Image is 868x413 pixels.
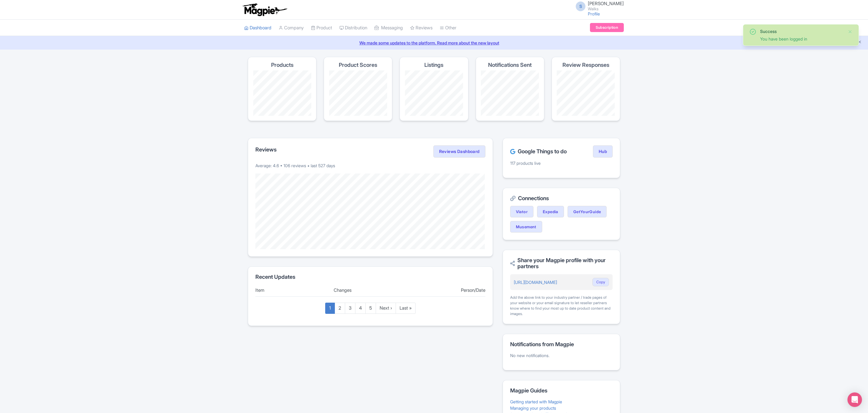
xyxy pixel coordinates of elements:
a: Distribution [339,20,367,36]
p: Average: 4.6 • 106 reviews • last 527 days [255,162,485,169]
h2: Notifications from Magpie [510,341,613,347]
a: Getting started with Magpie [510,399,562,404]
small: Walks [588,7,624,11]
span: S [576,2,585,11]
h2: Magpie Guides [510,388,613,394]
a: Subscription [590,23,624,32]
h4: Product Scores [339,62,377,68]
a: 5 [365,303,376,314]
h2: Google Things to do [510,148,567,154]
div: Changes [334,287,407,294]
a: Viator [510,206,533,217]
a: 4 [355,303,366,314]
a: Other [440,20,456,36]
a: Last » [396,303,416,314]
button: Close announcement [857,39,862,46]
h4: Products [271,62,293,68]
h2: Recent Updates [255,274,485,280]
h4: Listings [424,62,443,68]
a: Expedia [537,206,564,217]
div: You have been logged in [760,36,843,42]
a: Messaging [374,20,403,36]
a: Managing your products [510,405,556,411]
a: 2 [335,303,345,314]
a: Profile [588,11,600,16]
h4: Review Responses [562,62,609,68]
div: Person/Date [412,287,485,294]
img: logo-ab69f6fb50320c5b225c76a69d11143b.png [241,3,288,16]
p: No new notifications. [510,352,613,359]
a: Next › [376,303,396,314]
a: We made some updates to the platform. Read more about the new layout [4,40,864,46]
a: Reviews Dashboard [433,145,485,158]
h2: Share your Magpie profile with your partners [510,257,613,269]
h2: Reviews [255,147,277,153]
a: 3 [345,303,355,314]
a: Hub [593,145,613,158]
div: Add the above link to your industry partner / trade pages of your website or your email signature... [510,295,613,317]
h2: Connections [510,195,613,201]
a: Dashboard [244,20,271,36]
a: Musement [510,221,542,233]
a: S [PERSON_NAME] Walks [572,1,624,11]
h4: Notifications Sent [488,62,532,68]
div: Item [255,287,329,294]
button: Close [848,28,853,35]
a: GetYourGuide [568,206,607,217]
a: 1 [325,303,335,314]
span: [PERSON_NAME] [588,1,624,6]
div: Success [760,28,843,34]
a: [URL][DOMAIN_NAME] [514,280,557,285]
p: 117 products live [510,160,613,166]
a: Reviews [410,20,432,36]
div: Open Intercom Messenger [847,392,862,407]
a: Product [311,20,332,36]
button: Copy [592,278,609,286]
a: Company [279,20,304,36]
